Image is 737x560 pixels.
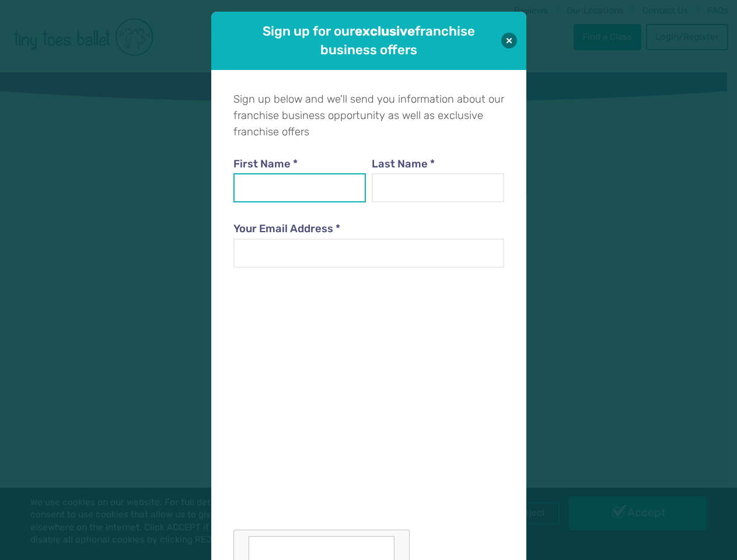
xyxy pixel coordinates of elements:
strong: exclusive [355,23,415,39]
label: Your Email Address * [233,221,504,237]
label: Last Name * [372,156,505,173]
label: First Name * [233,156,366,173]
h1: Sign up for our franchise business offers [244,22,494,59]
p: Sign up below and we'll send you information about our franchise business opportunity as well as ... [233,92,504,140]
